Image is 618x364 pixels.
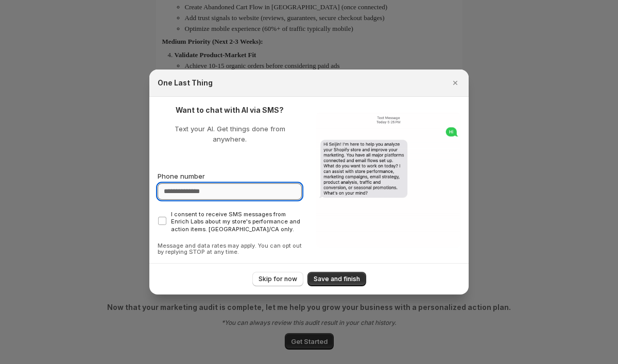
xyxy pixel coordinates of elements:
[158,172,205,180] span: Phone number
[158,78,213,88] h2: One Last Thing
[158,124,302,144] p: Text your AI. Get things done from anywhere.
[307,272,366,286] button: Save and finish
[316,112,460,247] img: SMS updates
[259,275,297,283] span: Skip for now
[448,76,462,90] button: Close
[171,211,300,233] span: I consent to receive SMS messages from Enrich Labs about my store's performance and action items....
[158,242,302,255] p: Message and data rates may apply. You can opt out by replying STOP at any time.
[314,275,360,283] span: Save and finish
[158,105,302,115] p: Want to chat with AI via SMS?
[252,272,303,286] button: Skip for now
